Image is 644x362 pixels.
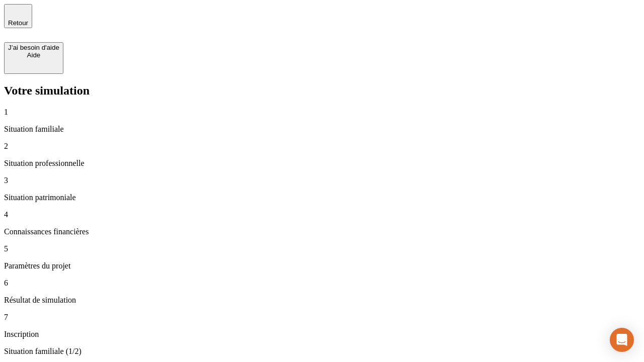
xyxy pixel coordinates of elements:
[4,176,640,185] p: 3
[4,108,640,117] p: 1
[4,4,32,28] button: Retour
[4,296,640,305] p: Résultat de simulation
[4,84,640,98] h2: Votre simulation
[4,125,640,134] p: Situation familiale
[8,19,28,27] span: Retour
[8,44,59,51] div: J’ai besoin d'aide
[4,330,640,339] p: Inscription
[4,244,640,253] p: 5
[4,210,640,219] p: 4
[4,159,640,168] p: Situation professionnelle
[4,142,640,151] p: 2
[610,328,634,352] div: Open Intercom Messenger
[4,313,640,322] p: 7
[4,227,640,236] p: Connaissances financières
[4,193,640,202] p: Situation patrimoniale
[4,279,640,288] p: 6
[4,347,640,356] p: Situation familiale (1/2)
[4,261,640,270] p: Paramètres du projet
[4,42,63,74] button: J’ai besoin d'aideAide
[8,51,59,59] div: Aide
